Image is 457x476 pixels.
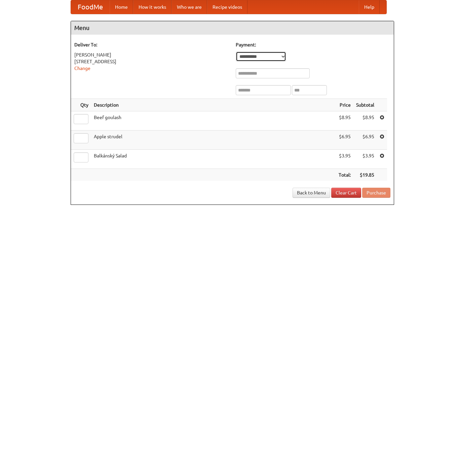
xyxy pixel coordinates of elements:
td: $8.95 [353,111,377,131]
a: Change [74,66,90,71]
a: FoodMe [71,0,110,14]
td: $3.95 [353,150,377,169]
button: Purchase [362,188,390,198]
a: How it works [133,0,172,14]
td: $3.95 [336,150,353,169]
th: Price [336,99,353,111]
td: $6.95 [336,131,353,150]
td: Beef goulash [91,111,336,131]
td: Balkánský Salad [91,150,336,169]
th: Qty [71,99,91,111]
a: Who we are [172,0,207,14]
a: Home [110,0,133,14]
td: Apple strudel [91,131,336,150]
a: Back to Menu [293,188,330,198]
th: Description [91,99,336,111]
a: Clear Cart [331,188,361,198]
th: Subtotal [353,99,377,111]
h5: Payment: [236,41,390,48]
h4: Menu [71,21,394,35]
div: [PERSON_NAME] [74,51,229,58]
td: $6.95 [353,131,377,150]
a: Recipe videos [207,0,247,14]
th: Total: [336,169,353,181]
a: Help [359,0,380,14]
h5: Deliver To: [74,41,229,48]
div: [STREET_ADDRESS] [74,58,229,65]
th: $19.85 [353,169,377,181]
td: $8.95 [336,111,353,131]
